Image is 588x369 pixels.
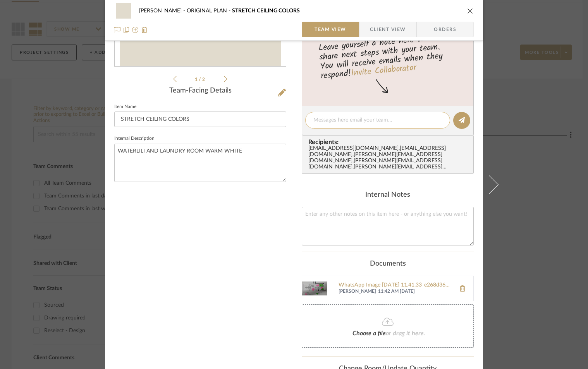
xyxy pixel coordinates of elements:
span: Client View [370,22,406,37]
img: Remove from project [141,27,148,33]
img: WhatsApp Image 2025-09-08 at 11.41.33_e268d369.jpg [302,276,327,301]
span: ORIGINAL PLAN [187,8,232,14]
span: 2 [202,77,206,82]
span: Recipients: [308,139,470,146]
span: Orders [425,22,465,37]
span: 1 [195,77,199,82]
a: WhatsApp Image [DATE] 11.41.33_e268d369.jpg [339,282,452,288]
span: STRETCH CEILING COLORS [232,8,300,14]
button: close [467,7,474,14]
span: 11:42 AM [DATE] [378,288,452,295]
span: Team View [315,22,346,37]
input: Enter Item Name [114,112,286,127]
div: Internal Notes [302,191,474,199]
span: / [199,77,202,82]
span: [PERSON_NAME] [139,8,187,14]
div: Leave yourself a note here or share next steps with your team. You will receive emails when they ... [301,31,475,82]
img: d4168adb-e1b2-4da3-87e4-831617efc885_48x40.jpg [114,3,133,19]
label: Item Name [114,105,136,109]
div: [EMAIL_ADDRESS][DOMAIN_NAME] , [EMAIL_ADDRESS][DOMAIN_NAME] , [PERSON_NAME][EMAIL_ADDRESS][DOMAIN... [308,146,470,170]
label: Internal Description [114,137,155,141]
div: Documents [302,260,474,268]
a: Invite Collaborator [351,61,417,80]
span: [PERSON_NAME] [339,288,376,295]
div: Team-Facing Details [114,87,286,95]
span: or drag it here. [386,330,425,336]
span: Choose a file [352,330,386,336]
